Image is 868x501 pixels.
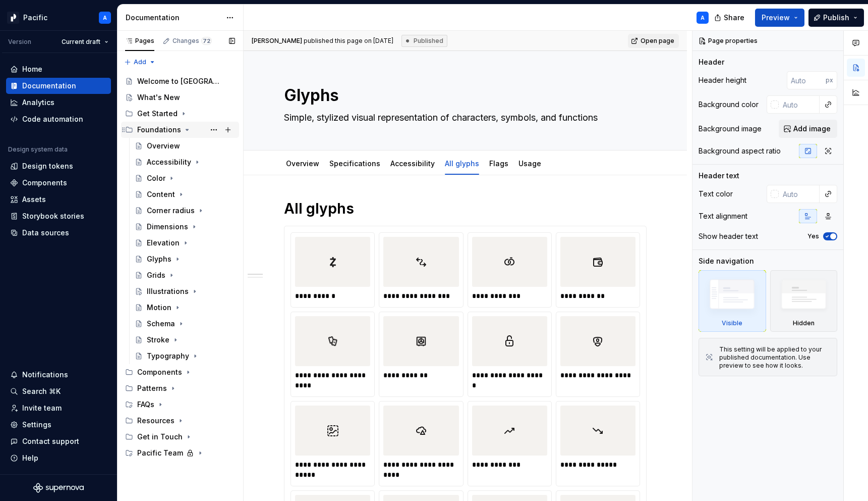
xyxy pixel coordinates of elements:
button: Notifications [6,367,111,383]
div: Pacific Team [121,445,239,461]
div: Header height [699,75,746,85]
button: Search ⌘K [6,383,111,399]
a: Assets [6,191,111,208]
a: Code automation [6,111,111,127]
div: Design system data [8,145,68,154]
span: 72 [201,37,212,45]
div: FAQs [137,399,154,410]
a: Data sources [6,225,111,241]
div: Pacific Team [137,448,183,458]
div: Illustrations [147,286,189,296]
span: Share [724,13,744,23]
div: Schema [147,319,175,329]
a: Welcome to [GEOGRAPHIC_DATA] [121,73,239,89]
svg: Supernova Logo [33,483,84,493]
div: Stroke [147,335,169,345]
div: Text alignment [699,211,747,221]
button: Contact support [6,433,111,449]
span: Current draft [62,38,100,46]
div: Patterns [121,380,239,396]
a: Accessibility [390,159,435,168]
a: Corner radius [131,203,239,219]
h1: All glyphs [284,199,647,218]
button: Add [121,55,159,69]
div: All glyphs [441,153,483,174]
input: Auto [787,71,826,89]
span: Add image [793,124,831,134]
div: Components [121,364,239,380]
div: Text color [699,189,733,199]
button: Add image [779,120,837,138]
span: published this page on [DATE] [252,37,393,45]
div: This setting will be applied to your published documentation. Use preview to see how it looks. [719,345,831,370]
div: Get Started [137,109,178,119]
div: Visible [722,319,742,327]
a: Overview [286,159,319,168]
div: Version [8,38,31,46]
div: Published [401,35,447,47]
div: Get in Touch [137,432,183,442]
a: What's New [121,89,239,106]
div: Motion [147,303,171,313]
div: Foundations [137,125,181,135]
div: What's New [137,92,180,103]
div: Glyphs [147,254,171,264]
a: Storybook stories [6,208,111,224]
div: Assets [22,194,46,205]
div: Background color [699,99,759,110]
div: Home [22,64,42,74]
a: Illustrations [131,283,239,299]
div: Get Started [121,106,239,122]
input: Auto [779,185,820,203]
a: Design tokens [6,158,111,174]
div: Accessibility [147,157,191,167]
div: Grids [147,270,165,280]
div: Help [22,453,38,463]
button: PacificA [2,7,115,28]
a: Stroke [131,332,239,348]
div: Flags [485,153,512,174]
button: Publish [808,9,864,27]
div: Design tokens [22,161,73,171]
textarea: Simple, stylized visual representation of characters, symbols, and functions [282,110,645,126]
div: Header text [699,171,739,181]
div: Notifications [22,370,68,380]
div: Documentation [22,81,76,91]
div: Visible [699,270,766,332]
a: Dimensions [131,219,239,235]
div: Specifications [325,153,384,174]
div: Resources [137,416,175,426]
a: Analytics [6,94,111,111]
a: Settings [6,417,111,433]
div: Changes [172,37,212,45]
a: Usage [518,159,541,168]
label: Yes [807,232,819,240]
a: All glyphs [445,159,479,168]
img: 8d0dbd7b-a897-4c39-8ca0-62fbda938e11.png [7,12,19,24]
div: Search ⌘K [22,386,61,396]
div: Side navigation [699,256,754,266]
button: Share [709,9,751,27]
div: Usage [514,153,545,174]
div: Content [147,189,175,199]
div: Code automation [22,114,83,124]
a: Open page [628,34,679,48]
a: Home [6,61,111,77]
div: Hidden [793,319,815,327]
div: Patterns [137,383,167,393]
span: [PERSON_NAME] [252,37,302,44]
div: FAQs [121,396,239,413]
p: px [826,76,833,84]
div: Pages [125,37,154,45]
a: Accessibility [131,154,239,170]
div: Resources [121,413,239,429]
div: Background aspect ratio [699,146,781,156]
div: Analytics [22,97,54,108]
div: Contact support [22,436,79,446]
a: Motion [131,299,239,316]
a: Invite team [6,400,111,416]
div: Header [699,57,724,67]
div: Components [137,367,182,377]
a: Elevation [131,235,239,251]
div: Hidden [770,270,838,332]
